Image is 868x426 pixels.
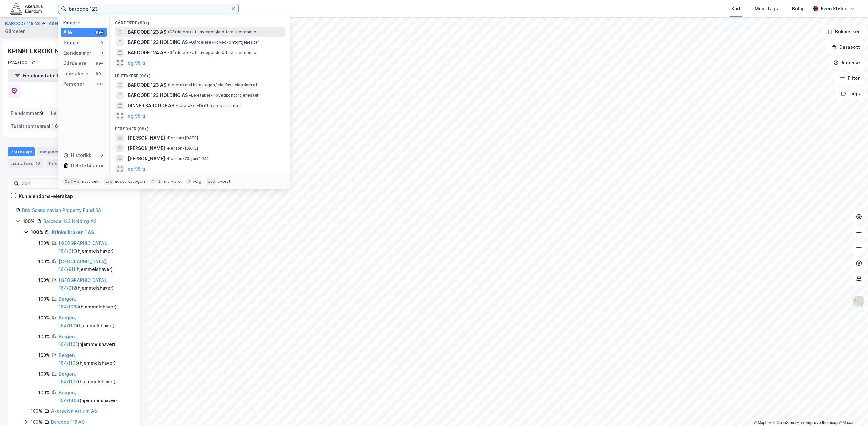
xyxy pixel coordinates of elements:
a: Mapbox [754,421,772,425]
div: 100% [31,228,43,236]
a: Krinkelkroken 1 AS [52,229,94,235]
div: 16 [35,160,41,167]
span: • [189,40,191,45]
span: • [167,29,169,34]
div: Aksjonærer [37,147,67,156]
div: Historikk [63,151,91,159]
div: Eiendommer : [8,108,46,119]
div: velg [193,179,201,184]
span: BARCODE 123 HOLDING AS [128,91,188,99]
div: Kart [732,5,741,13]
div: neste kategori [115,179,145,184]
div: Gårdeiere (99+) [110,15,290,27]
div: Mine Tags [755,5,778,13]
div: 99+ [95,30,104,35]
button: Datasett [826,41,865,54]
span: • [176,103,177,108]
button: Eiendomstabell [8,69,65,82]
div: avbryt [217,179,231,184]
span: • [167,82,169,87]
div: 100% [38,389,50,397]
div: Kontrollprogram for chat [836,395,868,426]
div: ( hjemmelshaver ) [59,370,133,386]
div: Kun eiendoms-eierskap [19,192,73,200]
div: 100% [38,370,50,378]
div: ( hjemmelshaver ) [59,276,133,292]
div: Even Stølen [821,5,847,13]
button: Bokmerker [822,25,865,38]
div: 0 [99,50,104,56]
div: Google [63,39,80,47]
span: Person • [DATE] [166,146,198,151]
button: Filter [834,72,865,85]
a: Dnb Scandinavian Property Fund DA [22,207,101,213]
div: markere [164,179,181,184]
div: Portefølje [8,147,35,156]
span: • [166,156,168,161]
div: 924 000 171 [8,59,36,67]
span: • [167,50,169,55]
button: Tags [835,87,865,100]
a: Bergen, 164/1404 [59,390,80,403]
span: • [166,146,168,151]
span: • [189,93,191,98]
span: BARCODE 123 HOLDING AS [128,38,188,46]
div: 100% [38,295,50,303]
a: Barcode 115 AS [51,419,85,425]
a: [GEOGRAPHIC_DATA], 164/912 [59,277,107,291]
div: ( hjemmelshaver ) [59,333,133,348]
div: 100% [38,239,50,247]
iframe: Chat Widget [836,395,868,426]
button: Analyse [828,56,865,69]
a: Akerselva Atrium AS [51,408,97,414]
div: 100% [31,418,42,426]
div: Eiendommer [63,49,91,57]
span: Leietaker • Hovedkontortjenester [189,93,259,98]
div: Personer (99+) [110,121,290,133]
span: Person • 20. juni 1941 [166,156,209,161]
div: Leietakere (99+) [110,68,290,80]
div: ( hjemmelshaver ) [59,314,133,329]
button: og 96 til [128,165,146,173]
span: Gårdeiere • Utl. av egen/leid fast eiendom el. [167,50,258,55]
div: tab [104,178,114,185]
div: Kategori [63,20,107,25]
div: Leietakere [8,159,44,168]
a: Improve this map [806,421,838,425]
span: Gårdeiere • Hovedkontortjenester [189,40,259,45]
div: KRINKELKROKEN 1 AS [8,46,75,56]
div: 100% [38,333,50,340]
img: Z [853,296,865,308]
span: DINNER BARCODE AS [128,102,174,109]
div: ( hjemmelshaver ) [59,295,133,311]
div: 99+ [95,61,104,66]
div: 0 [99,40,104,45]
div: Bolig [792,5,803,13]
div: 100% [23,217,35,225]
div: 100% [38,351,50,359]
span: Leietaker • Drift av restauranter [176,103,241,108]
div: 100% [31,407,42,415]
div: nytt søk [82,179,99,184]
button: og 96 til [128,59,146,67]
div: 99+ [95,81,104,87]
a: Bergen, 164/1106 [59,352,78,366]
div: Leietakere [63,70,88,78]
div: Info [46,159,60,168]
input: Søk på adresse, matrikkel, gårdeiere, leietakere eller personer [66,4,231,14]
div: Gårdeiere [63,59,86,67]
span: BARCODE 124 AS [128,49,166,57]
a: Barcode 123 Holding AS [43,218,96,224]
a: Bergen, 164/1105 [59,334,78,347]
span: 9 [40,109,43,117]
div: Delete history [71,162,103,170]
div: esc [207,178,217,185]
button: AKERSELVA ATRIUM AS [49,20,99,27]
div: Personer [63,80,84,88]
span: BARCODE 123 AS [128,81,166,89]
div: Ctrl + k [63,178,81,185]
div: ( hjemmelshaver ) [59,389,133,404]
span: Person • [DATE] [166,135,198,140]
button: og 96 til [128,112,146,120]
span: 1 667 ㎡ [52,122,70,130]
